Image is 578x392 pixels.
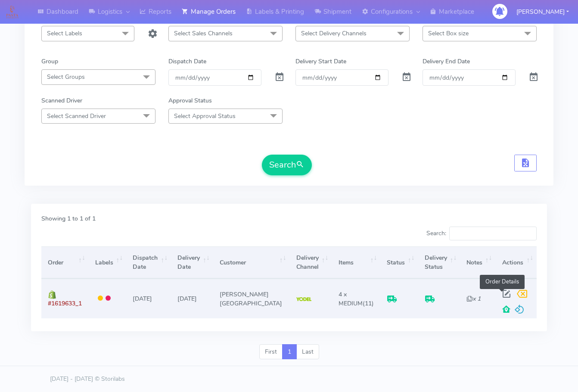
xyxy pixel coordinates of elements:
th: Dispatch Date: activate to sort column ascending [126,246,171,279]
td: [PERSON_NAME][GEOGRAPHIC_DATA] [213,279,290,318]
label: Scanned Driver [41,96,82,105]
i: x 1 [466,295,481,303]
img: shopify.png [48,290,56,299]
input: Search: [449,227,537,240]
span: Select Labels [47,29,82,37]
label: Search: [426,227,537,240]
th: Labels: activate to sort column ascending [89,246,126,279]
th: Actions: activate to sort column ascending [495,246,537,279]
a: 1 [282,344,297,360]
th: Customer: activate to sort column ascending [213,246,290,279]
th: Items: activate to sort column ascending [332,246,380,279]
span: Select Sales Channels [174,29,233,37]
button: Search [262,155,312,175]
button: [PERSON_NAME] [510,3,575,21]
span: 4 x MEDIUM [339,290,363,308]
td: [DATE] [126,279,171,318]
label: Delivery End Date [423,57,470,66]
img: Yodel [296,297,311,302]
label: Dispatch Date [168,57,206,66]
span: Select Groups [47,73,85,81]
span: #1619633_1 [48,299,82,308]
span: (11) [339,290,374,308]
label: Delivery Start Date [295,57,346,66]
th: Order: activate to sort column ascending [41,246,89,279]
th: Notes: activate to sort column ascending [460,246,495,279]
th: Delivery Date: activate to sort column ascending [171,246,213,279]
th: Delivery Status: activate to sort column ascending [418,246,460,279]
label: Group [41,57,58,66]
span: Select Delivery Channels [301,29,367,37]
th: Status: activate to sort column ascending [380,246,418,279]
span: Select Box size [428,29,469,37]
td: [DATE] [171,279,213,318]
span: Select Approval Status [174,112,236,120]
th: Delivery Channel: activate to sort column ascending [290,246,332,279]
span: Select Scanned Driver [47,112,106,120]
label: Showing 1 to 1 of 1 [41,214,96,223]
label: Approval Status [168,96,212,105]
